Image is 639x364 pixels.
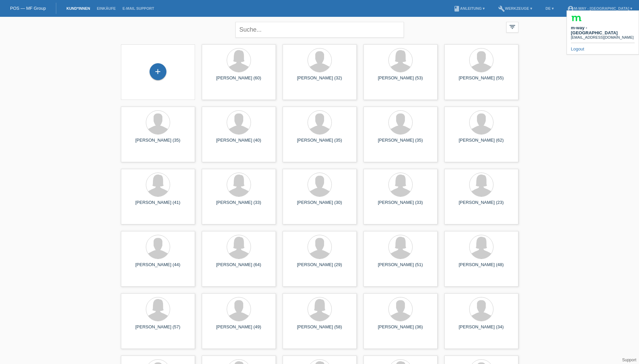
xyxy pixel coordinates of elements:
div: [PERSON_NAME] (29) [288,262,351,273]
div: [PERSON_NAME] (57) [126,324,190,335]
div: [PERSON_NAME] (53) [369,75,432,86]
div: [PERSON_NAME] (35) [126,138,190,148]
a: POS — MF Group [10,6,46,11]
div: [PERSON_NAME] (35) [369,138,432,148]
div: [PERSON_NAME] (34) [450,324,513,335]
a: Logout [571,46,584,51]
div: [PERSON_NAME] (35) [288,138,351,148]
div: [PERSON_NAME] (33) [207,200,270,211]
div: [PERSON_NAME] (51) [369,262,432,273]
div: [PERSON_NAME] (49) [207,324,270,335]
a: Einkäufe [93,6,119,10]
a: E-Mail Support [119,6,158,10]
div: [PERSON_NAME] (33) [369,200,432,211]
div: [PERSON_NAME] (48) [450,262,513,273]
div: [PERSON_NAME] (44) [126,262,190,273]
a: bookAnleitung ▾ [450,6,488,10]
img: 20913_square.png [571,13,582,24]
a: account_circlem-way - [GEOGRAPHIC_DATA] ▾ [564,6,636,10]
div: [PERSON_NAME] (62) [450,138,513,148]
div: [PERSON_NAME] (23) [450,200,513,211]
div: [PERSON_NAME] (32) [288,75,351,86]
div: Kund*in hinzufügen [150,66,166,77]
div: [PERSON_NAME] (41) [126,200,190,211]
a: DE ▾ [542,6,557,10]
a: Support [622,358,636,362]
a: buildWerkzeuge ▾ [495,6,536,10]
b: m-way - [GEOGRAPHIC_DATA] [571,25,618,35]
div: [EMAIL_ADDRESS][DOMAIN_NAME] [571,35,635,39]
input: Suche... [235,22,404,38]
i: account_circle [567,5,574,12]
div: [PERSON_NAME] (60) [207,75,270,86]
a: Kund*innen [63,6,93,10]
i: filter_list [509,23,516,31]
i: book [453,5,460,12]
div: [PERSON_NAME] (64) [207,262,270,273]
div: [PERSON_NAME] (58) [288,324,351,335]
div: [PERSON_NAME] (40) [207,138,270,148]
div: [PERSON_NAME] (30) [288,200,351,211]
div: [PERSON_NAME] (36) [369,324,432,335]
i: build [498,5,505,12]
div: [PERSON_NAME] (55) [450,75,513,86]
